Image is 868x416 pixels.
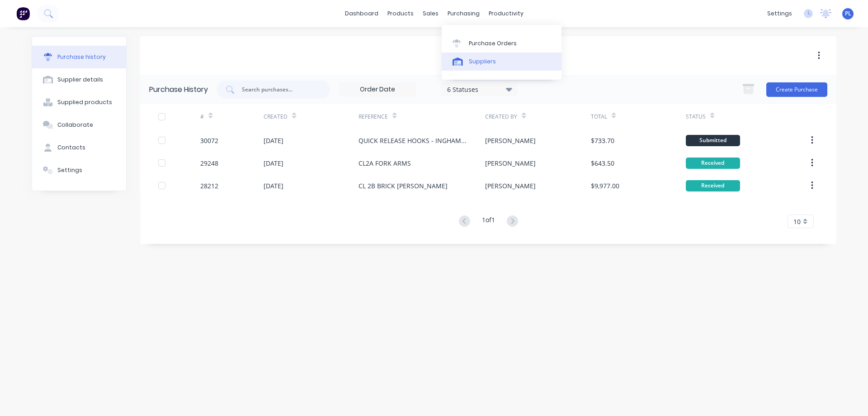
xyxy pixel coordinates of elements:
div: Contacts [57,143,85,152]
input: Search purchases... [241,85,316,94]
div: Purchase Orders [469,39,517,48]
div: [DATE] [264,158,283,168]
div: 29248 [200,158,218,168]
div: $9,977.00 [591,181,619,191]
span: PL [845,10,851,18]
div: Status [686,113,706,121]
button: Settings [32,159,126,182]
div: Total [591,113,607,121]
div: Created By [485,113,517,121]
button: Purchase history [32,46,126,68]
div: CL2A FORK ARMS [359,158,411,168]
div: 1 of 1 [482,215,495,228]
div: settings [763,7,797,20]
div: products [383,7,418,20]
button: Create Purchase [766,82,827,97]
a: Suppliers [442,53,561,71]
a: dashboard [340,7,383,20]
button: Supplier details [32,68,126,91]
button: Collaborate [32,114,126,136]
div: Reference [359,113,388,121]
div: CL 2B BRICK [PERSON_NAME] [359,181,448,191]
div: Purchase history [57,53,106,61]
div: [DATE] [264,136,283,145]
div: purchasing [443,7,484,20]
div: Collaborate [57,121,93,129]
div: [DATE] [264,181,283,191]
div: Suppliers [469,57,496,66]
div: Settings [57,166,82,174]
div: Supplier details [57,76,103,84]
div: # [200,113,204,121]
div: Received [686,180,740,191]
div: [PERSON_NAME] [485,181,536,191]
img: Factory [16,7,30,20]
div: Received [686,158,740,169]
div: productivity [484,7,528,20]
span: 10 [793,217,801,226]
button: Contacts [32,136,126,159]
a: Purchase Orders [442,34,561,52]
div: 30072 [200,136,218,145]
div: Purchase History [149,84,208,95]
input: Order Date [340,83,415,96]
div: Created [264,113,288,121]
button: Supplied products [32,91,126,114]
div: sales [418,7,443,20]
div: Supplied products [57,98,112,106]
div: $643.50 [591,158,614,168]
div: 6 Statuses [447,84,512,94]
div: [PERSON_NAME] [485,158,536,168]
div: $733.70 [591,136,614,145]
div: Submitted [686,135,740,146]
div: QUICK RELEASE HOOKS - INGHAMS ATTACHMENT [359,136,467,145]
div: 28212 [200,181,218,191]
div: [PERSON_NAME] [485,136,536,145]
